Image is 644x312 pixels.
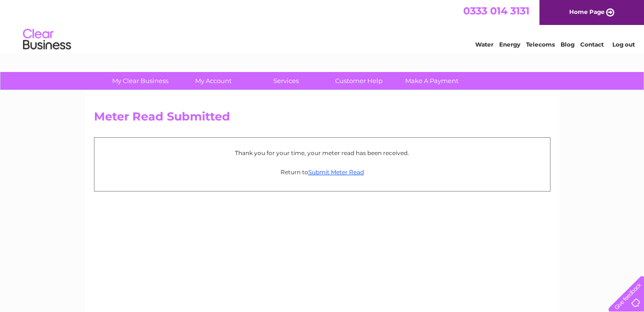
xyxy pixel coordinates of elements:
[392,72,471,90] a: Make A Payment
[580,41,604,48] a: Contact
[99,168,545,177] p: Return to
[561,41,574,48] a: Blog
[463,5,529,17] a: 0333 014 3131
[612,41,635,48] a: Log out
[174,72,253,90] a: My Account
[308,168,364,176] a: Submit Meter Read
[526,41,555,48] a: Telecoms
[475,41,493,48] a: Water
[246,72,326,90] a: Services
[99,148,545,157] p: Thank you for your time, your meter read has been received.
[23,25,71,54] img: logo.png
[319,72,398,90] a: Customer Help
[499,41,520,48] a: Energy
[96,5,549,47] div: Clear Business is a trading name of Verastar Limited (registered in [GEOGRAPHIC_DATA] No. 3667643...
[94,110,550,128] h2: Meter Read Submitted
[101,72,180,90] a: My Clear Business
